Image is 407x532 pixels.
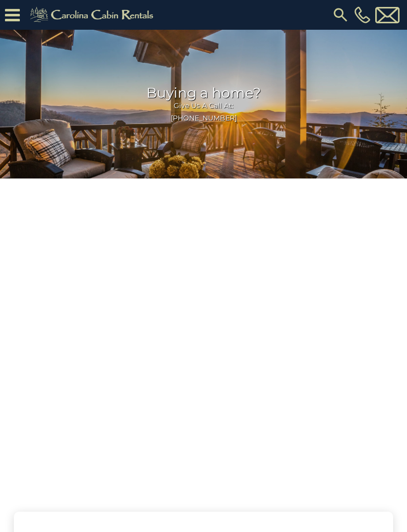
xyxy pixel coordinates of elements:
p: Give Us A Call At: [7,101,400,111]
h2: Buying a home? [7,85,400,101]
img: Khaki-logo.png [25,5,162,25]
a: [PHONE_NUMBER] [352,6,373,23]
a: [PHONE_NUMBER] [171,114,237,122]
img: search-regular.svg [332,6,349,24]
